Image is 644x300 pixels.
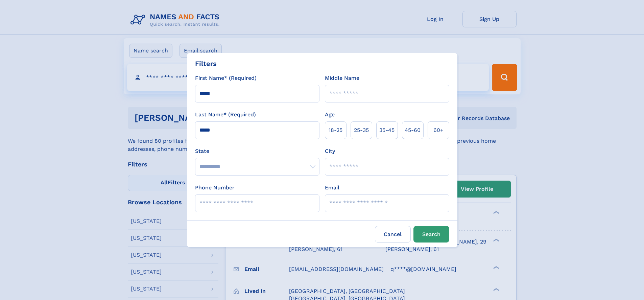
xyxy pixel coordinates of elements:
label: Cancel [375,226,411,243]
label: Email [325,184,339,192]
div: Filters [195,59,217,69]
label: Middle Name [325,74,359,82]
span: 25‑35 [354,126,369,134]
label: City [325,147,335,155]
label: First Name* (Required) [195,74,257,82]
span: 35‑45 [379,126,395,134]
span: 60+ [433,126,444,134]
span: 45‑60 [405,126,421,134]
span: 18‑25 [329,126,342,134]
button: Search [413,226,449,243]
label: State [195,147,319,155]
label: Age [325,111,335,119]
label: Phone Number [195,184,235,192]
label: Last Name* (Required) [195,111,256,119]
